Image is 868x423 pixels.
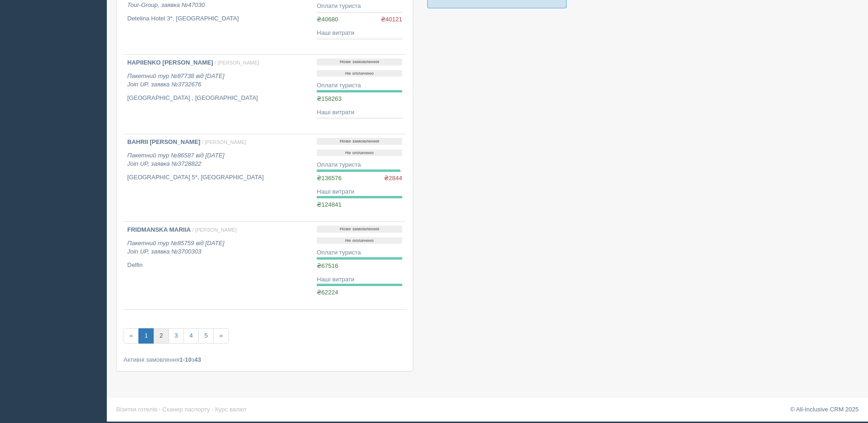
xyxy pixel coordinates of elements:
[317,2,402,11] div: Оплати туриста
[124,328,139,344] span: «
[384,174,402,183] span: ₴2844
[215,60,259,65] span: / [PERSON_NAME]
[116,406,157,413] a: Візитки готелів
[317,226,402,233] p: Нове замовлення
[215,406,247,413] a: Курс валют
[317,289,338,296] span: ₴62224
[127,240,224,255] i: Пакетний тур №85759 від [DATE] Join UP, заявка №3700303
[317,59,402,65] p: Нове замовлення
[163,406,210,413] a: Сканер паспорту
[202,139,246,145] span: / [PERSON_NAME]
[317,108,402,117] div: Наші витрати
[183,328,199,344] a: 4
[127,14,309,23] p: Detelina Hotel 3*, [GEOGRAPHIC_DATA]
[317,70,402,77] p: Не оплачено
[317,95,341,102] span: ₴158263
[180,356,192,363] b: 1-10
[317,248,402,257] div: Оплати туриста
[317,275,402,284] div: Наші витрати
[198,328,214,344] a: 5
[127,94,309,103] p: [GEOGRAPHIC_DATA] , [GEOGRAPHIC_DATA]
[124,355,406,364] div: Активні замовлення з
[127,226,191,233] b: FRIDMANSKA MARIIA
[213,328,228,344] a: »
[159,406,161,413] span: ·
[195,356,201,363] b: 43
[212,406,214,413] span: ·
[124,222,313,309] a: FRIDMANSKA MARIIA / [PERSON_NAME] Пакетний тур №85759 від [DATE]Join UP, заявка №3700303 Delfin
[317,262,338,269] span: ₴67516
[127,59,213,66] b: HAPIIENKO [PERSON_NAME]
[124,134,313,221] a: BAHRII [PERSON_NAME] / [PERSON_NAME] Пакетний тур №86587 від [DATE]Join UP, заявка №3728822 [GEOG...
[127,72,224,88] i: Пакетний тур №87738 від [DATE] Join UP, заявка №3732676
[127,152,224,168] i: Пакетний тур №86587 від [DATE] Join UP, заявка №3728822
[317,138,402,145] p: Нове замовлення
[153,328,169,344] a: 2
[317,29,402,38] div: Наші витрати
[169,328,184,344] a: 3
[317,201,341,208] span: ₴124841
[317,16,338,23] span: ₴40680
[317,188,402,196] div: Наші витрати
[127,173,309,182] p: [GEOGRAPHIC_DATA] 5*, [GEOGRAPHIC_DATA]
[127,261,309,270] p: Delfin
[381,15,402,24] span: ₴40121
[138,328,154,344] a: 1
[790,406,859,413] a: © All-Inclusive CRM 2025
[317,237,402,244] p: Не оплачено
[317,175,341,182] span: ₴136576
[317,161,402,169] div: Оплати туриста
[192,227,236,233] span: / [PERSON_NAME]
[127,138,200,145] b: BAHRII [PERSON_NAME]
[124,55,313,134] a: HAPIIENKO [PERSON_NAME] / [PERSON_NAME] Пакетний тур №87738 від [DATE]Join UP, заявка №3732676 [G...
[317,81,402,90] div: Оплати туриста
[317,150,402,156] p: Не оплачено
